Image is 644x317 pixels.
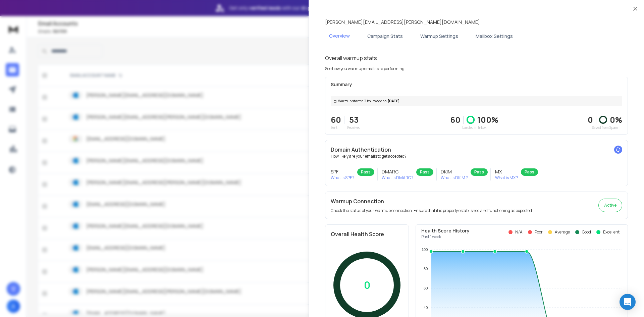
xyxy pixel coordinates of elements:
[450,125,498,130] p: Landed in Inbox
[450,114,461,125] p: 60
[588,114,593,125] strong: 0
[416,168,433,176] div: Pass
[325,19,480,25] p: [PERSON_NAME][EMAIL_ADDRESS][PERSON_NAME][DOMAIN_NAME]
[424,306,428,310] tspan: 40
[495,168,518,175] h3: MX
[472,29,517,44] button: Mailbox Settings
[357,168,374,176] div: Pass
[331,154,622,159] p: How likely are your emails to get accepted?
[347,125,361,130] p: Received
[364,279,370,291] p: 0
[338,99,386,104] span: Warmup started 3 hours ago on
[588,125,622,130] p: Saved from Spam
[441,175,468,180] p: What is DKIM ?
[331,175,355,180] p: What is SPF ?
[363,29,407,44] button: Campaign Stats
[582,229,591,235] p: Good
[495,175,518,180] p: What is MX ?
[610,114,622,125] p: 0 %
[325,29,354,44] button: Overview
[331,125,341,130] p: Sent
[422,248,428,252] tspan: 100
[331,96,622,106] div: [DATE]
[331,114,341,125] p: 60
[471,168,488,176] div: Pass
[620,294,636,310] div: Open Intercom Messenger
[331,208,533,213] p: Check the status of your warmup connection. Ensure that it is properly established and functionin...
[603,229,620,235] p: Excellent
[441,168,468,175] h3: DKIM
[424,267,428,271] tspan: 80
[331,168,355,175] h3: SPF
[598,199,622,212] button: Active
[521,168,538,176] div: Pass
[347,114,361,125] p: 53
[331,81,622,88] p: Summary
[325,66,405,71] p: See how you warmup emails are performing
[477,114,498,125] p: 100 %
[416,29,462,44] button: Warmup Settings
[515,229,523,235] p: N/A
[331,230,403,238] h2: Overall Health Score
[331,197,533,205] h2: Warmup Connection
[535,229,543,235] p: Poor
[325,54,377,62] h1: Overall warmup stats
[421,227,470,234] p: Health Score History
[331,146,622,154] h2: Domain Authentication
[424,286,428,290] tspan: 60
[382,168,414,175] h3: DMARC
[382,175,414,180] p: What is DMARC ?
[421,234,470,240] p: Past 1 week
[555,229,570,235] p: Average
